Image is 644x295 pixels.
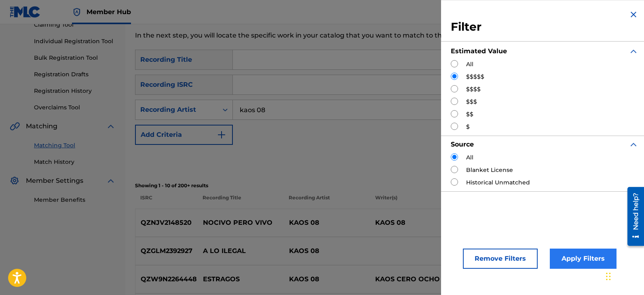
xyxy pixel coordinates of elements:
[34,87,116,95] a: Registration History
[34,37,116,46] a: Individual Registration Tool
[466,98,477,106] label: $$$
[197,246,283,256] p: A LO ILEGAL
[629,46,638,56] img: expand
[106,121,116,131] img: expand
[135,194,197,209] p: ISRC
[34,141,116,150] a: Matching Tool
[26,121,57,131] span: Matching
[466,110,473,119] label: $$
[451,140,474,148] strong: Source
[10,6,41,18] img: MLC Logo
[197,194,284,209] p: Recording Title
[135,218,197,228] p: QZNJV2148520
[87,7,131,17] span: Member Hub
[463,249,538,269] button: Remove Filters
[466,166,513,174] label: Blanket License
[284,274,370,284] p: KAOS 08
[34,158,116,166] a: Match History
[135,31,519,40] p: In the next step, you will locate the specific work in your catalog that you want to match to the...
[34,70,116,79] a: Registration Drafts
[466,153,473,162] label: All
[284,246,370,256] p: KAOS 08
[34,21,116,29] a: Claiming Tool
[466,85,481,94] label: $$$$
[621,184,644,249] iframe: Resource Center
[10,176,19,186] img: Member Settings
[10,121,20,131] img: Matching
[34,196,116,204] a: Member Benefits
[451,20,638,34] h3: Filter
[370,218,456,228] p: KAOS 08
[140,105,213,115] div: Recording Artist
[197,218,283,228] p: NOCIVO PERO VIVO
[466,178,530,187] label: Historical Unmatched
[604,256,644,295] iframe: Chat Widget
[606,264,611,289] div: Drag
[629,10,638,19] img: close
[451,47,507,55] strong: Estimated Value
[135,125,233,145] button: Add Criteria
[284,218,370,228] p: KAOS 08
[135,246,197,256] p: QZGLM2392927
[34,103,116,112] a: Overclaims Tool
[135,50,634,177] form: Search Form
[466,123,470,131] label: $
[197,274,283,284] p: ESTRAGOS
[26,176,83,186] span: Member Settings
[550,249,617,269] button: Apply Filters
[135,274,197,284] p: QZW9N2264448
[283,194,370,209] p: Recording Artist
[34,54,116,62] a: Bulk Registration Tool
[370,274,456,284] p: KAOS CERO OCHO
[466,60,473,69] label: All
[217,130,226,140] img: 9d2ae6d4665cec9f34b9.svg
[106,176,116,186] img: expand
[629,140,638,149] img: expand
[72,7,82,17] img: Top Rightsholder
[135,182,634,189] p: Showing 1 - 10 of 200+ results
[370,194,456,209] p: Writer(s)
[466,73,484,81] label: $$$$$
